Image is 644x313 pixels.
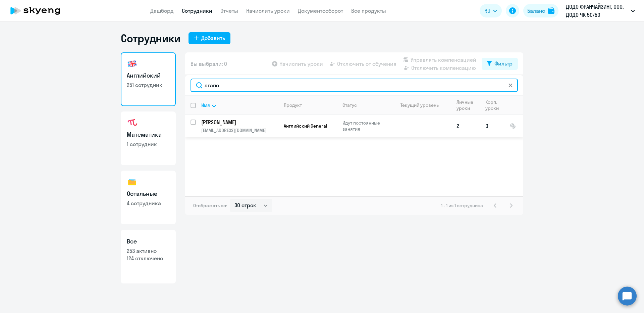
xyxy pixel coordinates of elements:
[127,140,170,148] p: 1 сотрудник
[482,58,518,70] button: Фильтр
[284,102,337,108] div: Продукт
[201,102,210,108] div: Имя
[127,247,170,255] p: 253 активно
[127,71,170,80] h3: Английский
[220,7,238,14] a: Отчеты
[527,7,545,15] div: Баланс
[457,99,480,111] div: Личные уроки
[127,118,138,128] img: math
[189,32,230,44] button: Добавить
[298,7,343,14] a: Документооборот
[121,230,176,283] a: Все253 активно124 отключено
[484,7,490,15] span: RU
[284,102,302,108] div: Продукт
[201,119,278,126] a: [PERSON_NAME]
[150,7,174,14] a: Дашборд
[494,59,513,68] div: Фильтр
[127,189,170,198] h3: Остальные
[457,99,475,111] div: Личные уроки
[121,32,180,45] h1: Сотрудники
[342,120,388,132] p: Идут постоянные занятия
[284,123,327,129] span: Английский General
[121,52,176,106] a: Английский251 сотрудник
[342,102,357,108] div: Статус
[400,102,439,108] div: Текущий уровень
[193,203,227,209] span: Отображать по:
[548,7,554,14] img: balance
[191,79,518,92] input: Поиск по имени, email, продукту или статусу
[201,34,225,42] div: Добавить
[182,7,212,14] a: Сотрудники
[127,199,170,207] p: 4 сотрудника
[441,203,483,209] span: 1 - 1 из 1 сотрудника
[523,4,558,17] button: Балансbalance
[127,177,138,187] img: others
[566,3,628,19] p: ДОДО ФРАНЧАЙЗИНГ, ООО, ДОДО ЧК 50/50 Предоплата
[127,58,138,69] img: english
[121,111,176,165] a: Математика1 сотрудник
[485,99,504,111] div: Корп. уроки
[127,237,170,246] h3: Все
[480,4,502,17] button: RU
[201,119,277,126] p: [PERSON_NAME]
[342,102,388,108] div: Статус
[351,7,386,14] a: Все продукты
[451,115,480,137] td: 2
[121,171,176,224] a: Остальные4 сотрудника
[480,115,504,137] td: 0
[246,7,290,14] a: Начислить уроки
[394,102,451,108] div: Текущий уровень
[562,3,638,19] button: ДОДО ФРАНЧАЙЗИНГ, ООО, ДОДО ЧК 50/50 Предоплата
[485,99,500,111] div: Корп. уроки
[201,102,278,108] div: Имя
[191,60,227,68] span: Вы выбрали: 0
[201,127,278,133] p: [EMAIL_ADDRESS][DOMAIN_NAME]
[127,81,170,89] p: 251 сотрудник
[127,255,170,262] p: 124 отключено
[127,130,170,139] h3: Математика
